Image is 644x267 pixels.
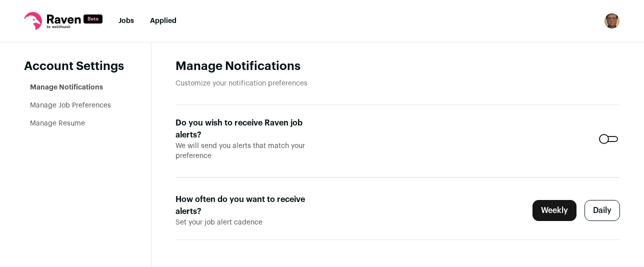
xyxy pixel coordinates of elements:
[118,17,134,24] a: Jobs
[30,84,103,91] a: Manage Notifications
[604,13,620,29] img: 9512370-medium_jpg
[30,102,111,109] a: Manage Job Preferences
[175,58,620,74] h1: Manage Notifications
[30,120,85,127] a: Manage Resume
[175,217,315,227] span: Set your job alert cadence
[175,193,315,217] label: How often do you want to receive alerts?
[175,141,315,161] span: We will send you alerts that match your preference
[604,13,620,29] button: Open dropdown
[175,117,315,141] label: Do you wish to receive Raven job alerts?
[175,78,620,88] p: Customize your notification preferences
[150,17,176,24] a: Applied
[24,58,127,74] header: Account Settings
[532,200,576,221] label: Weekly
[584,200,620,221] label: Daily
